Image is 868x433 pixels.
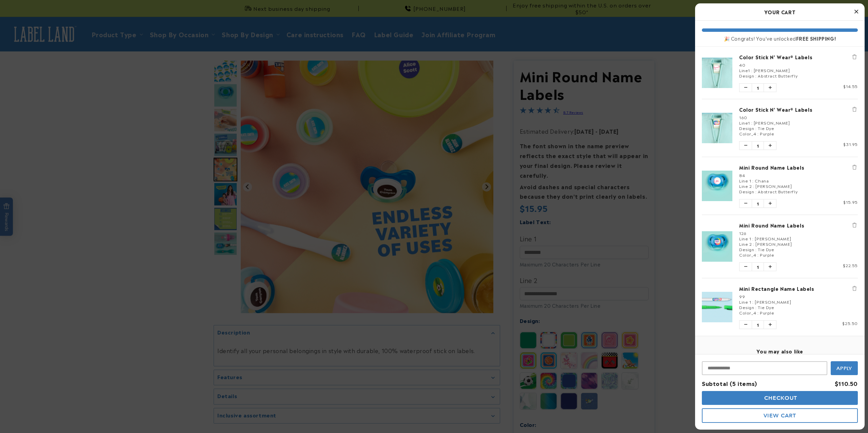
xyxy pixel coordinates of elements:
[752,199,764,208] span: 1
[739,294,858,299] div: 99
[5,379,86,399] iframe: Sign Up via Text for Offers
[752,321,764,329] span: 1
[760,309,774,316] span: Purple
[752,142,764,150] span: 1
[739,241,752,247] span: Line 2
[702,47,858,99] li: product
[843,83,858,89] span: $14.55
[755,125,757,131] span: :
[754,120,790,126] span: [PERSON_NAME]
[764,199,776,208] button: Increase quantity of Mini Round Name Labels
[702,391,858,405] button: Checkout
[702,231,732,262] img: Mini Round Name Labels - Label Land
[702,58,732,88] img: Color Stick N' Wear® Labels - Label Land
[739,177,751,183] span: Line 1
[796,35,836,42] b: FREE SHIPPING!
[702,113,732,143] img: Color Stick N' Wear® Labels - Label Land
[763,395,797,401] span: Checkout
[760,130,774,136] span: Purple
[764,321,776,329] button: Increase quantity of Mini Rectangle Name Labels
[752,84,764,92] span: 1
[755,241,792,247] span: [PERSON_NAME]
[851,164,858,171] button: Remove Mini Round Name Labels
[739,53,858,60] a: Color Stick N' Wear® Labels
[758,72,797,79] span: Abstract Butterfly
[764,263,776,271] button: Increase quantity of Mini Round Name Labels
[758,125,774,131] span: Tie Dye
[739,263,752,271] button: Decrease quantity of Mini Round Name Labels
[739,67,750,73] span: Line1
[755,235,791,241] span: [PERSON_NAME]
[739,183,752,189] span: Line 2
[758,304,774,310] span: Tie Dye
[757,252,759,258] span: :
[702,35,858,41] div: 🎉 Congrats! You've unlocked
[753,183,754,189] span: :
[739,164,858,171] a: Mini Round Name Labels
[739,120,750,126] span: Line1
[739,188,754,194] span: Design
[739,252,756,258] span: Color_4
[835,378,858,388] div: $110.50
[843,141,858,147] span: $31.95
[739,172,858,178] div: 84
[739,222,858,229] a: Mini Round Name Labels
[702,361,827,375] input: Input Discount
[758,246,774,252] span: Tie Dye
[702,99,858,157] li: product
[851,222,858,229] button: Remove Mini Round Name Labels
[836,365,852,371] span: Apply
[851,106,858,113] button: Remove Color Stick N' Wear® Labels
[739,72,754,79] span: Design
[842,320,858,326] span: $25.50
[752,299,754,305] span: :
[751,120,753,126] span: :
[739,230,858,236] div: 126
[851,53,858,60] button: Remove Color Stick N' Wear® Labels
[755,304,757,310] span: :
[739,199,752,208] button: Decrease quantity of Mini Round Name Labels
[739,299,751,305] span: Line 1
[752,263,764,271] span: 1
[702,408,858,423] button: View Cart
[739,106,858,113] a: Color Stick N' Wear® Labels
[739,125,754,131] span: Design
[755,183,792,189] span: [PERSON_NAME]
[739,246,754,252] span: Design
[702,171,732,201] img: Mini Round Name Labels - Label Land
[752,235,754,241] span: :
[755,72,757,79] span: :
[702,348,858,354] h4: You may also like
[757,130,759,136] span: :
[751,67,753,73] span: :
[764,84,776,92] button: Increase quantity of Color Stick N' Wear® Labels
[739,62,858,67] div: 40
[755,188,757,194] span: :
[755,246,757,252] span: :
[757,309,759,316] span: :
[739,285,858,292] a: Mini Rectangle Name Labels
[753,241,754,247] span: :
[752,177,754,183] span: :
[760,252,774,258] span: Purple
[764,412,796,419] span: View Cart
[702,379,757,387] span: Subtotal (5 items)
[755,177,769,183] span: Chana
[755,299,791,305] span: [PERSON_NAME]
[739,304,754,310] span: Design
[702,157,858,215] li: product
[843,262,858,268] span: $22.55
[702,215,858,278] li: product
[702,278,858,336] li: product
[702,292,732,322] img: Mini Rectangle Name Labels - Label Land
[831,361,858,375] button: Apply
[843,199,858,205] span: $15.95
[739,130,756,136] span: Color_4
[764,142,776,150] button: Increase quantity of Color Stick N' Wear® Labels
[739,142,752,150] button: Decrease quantity of Color Stick N' Wear® Labels
[739,321,752,329] button: Decrease quantity of Mini Rectangle Name Labels
[739,235,751,241] span: Line 1
[851,285,858,292] button: Remove Mini Rectangle Name Labels
[851,7,861,17] button: Close Cart
[739,309,756,316] span: Color_4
